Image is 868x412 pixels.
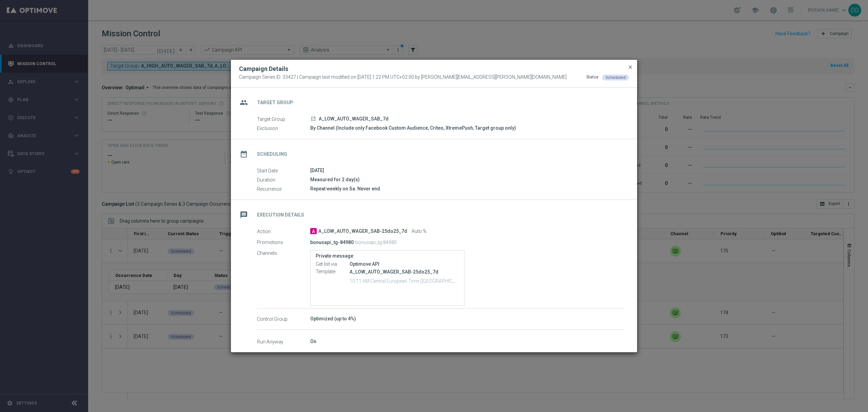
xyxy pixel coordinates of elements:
span: Campaign Series ID: 33427 | Campaign last modified on [DATE] 1:22 PM UTC+02:00 by [PERSON_NAME][E... [239,74,567,80]
label: Run Anyway [257,339,310,345]
label: Get list via [316,261,350,267]
div: Repeat weekly on Sa. Never end [310,185,624,192]
span: A_LOW_AUTO_WAGER_SAB-25do25_7d [318,228,407,235]
div: By Channel (Include only Facebook Custom Audience, Criteo, XtremePush, Target group only) [310,125,624,131]
span: close [628,64,633,70]
label: Promotions [257,239,310,245]
div: On [310,338,624,345]
label: Start Date [257,168,310,174]
span: A_LOW_AUTO_WAGER_SAB_7d [319,116,389,122]
span: Auto % [412,228,427,235]
label: Private message [316,253,459,259]
p: 10:11 AM Central European Time ([GEOGRAPHIC_DATA]) (UTC +02:00) [350,277,459,284]
i: message [238,209,250,221]
label: Control Group [257,316,310,322]
i: group [238,96,250,109]
h2: Execution Details [257,212,304,218]
p: A_LOW_AUTO_WAGER_SAB-25do25_7d [350,269,459,275]
colored-tag: Scheduled [602,74,629,80]
label: Target Group [257,116,310,122]
label: Channels [257,250,310,256]
div: Optimized (up to 4%) [310,315,624,322]
div: Measured for 2 day(s) [310,176,624,183]
label: Template [316,269,350,275]
p: bonusapi_tg-84980 [355,239,397,245]
i: date_range [238,148,250,160]
span: Scheduled [606,75,626,80]
h2: Target Group [257,99,293,106]
i: launch [311,116,316,121]
label: Recurrence [257,186,310,192]
span: A [310,228,317,234]
div: [DATE] [310,167,624,174]
h2: Campaign Details [239,65,288,73]
label: Duration [257,177,310,183]
p: bonusapi_tg-84980 [310,239,354,245]
div: Optimove API [350,261,459,267]
label: Exclusion [257,125,310,131]
label: Action [257,228,310,235]
div: Status: [586,74,599,80]
h2: Scheduling [257,151,287,157]
a: launch [310,116,316,122]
